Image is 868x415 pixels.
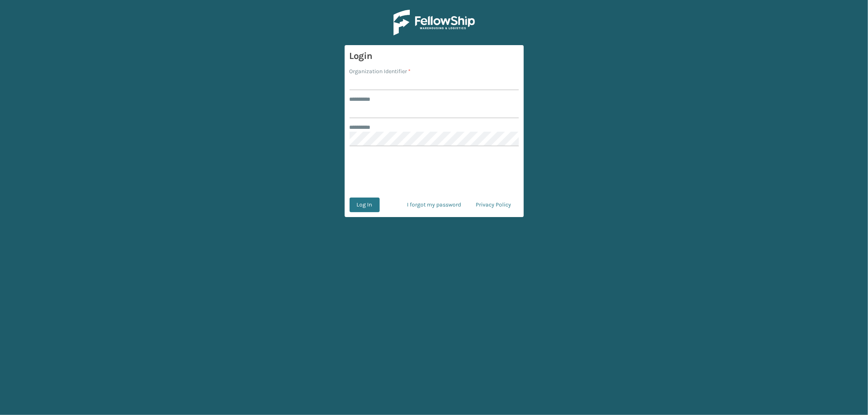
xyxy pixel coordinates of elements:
h3: Login [350,50,519,62]
iframe: reCAPTCHA [372,156,496,188]
img: Logo [394,10,475,35]
button: Log In [350,198,380,212]
label: Organization Identifier [350,67,411,76]
a: I forgot my password [400,198,469,212]
a: Privacy Policy [469,198,519,212]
